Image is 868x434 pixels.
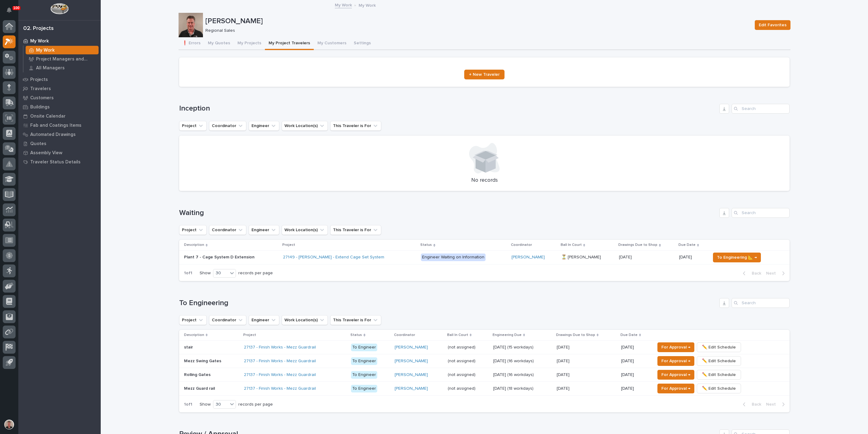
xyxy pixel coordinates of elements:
p: [PERSON_NAME] [205,17,750,26]
span: To Engineering 📐 → [717,254,757,261]
input: Search [732,104,790,114]
span: Next [766,271,779,276]
p: Rolling Gates [184,371,212,377]
a: [PERSON_NAME] [395,345,428,350]
button: Project [179,121,207,131]
button: Coordinator [209,121,246,131]
button: For Approval → [657,370,694,380]
p: 1 of 1 [179,266,197,281]
button: Notifications [3,4,16,16]
button: ✏️ Edit Schedule [697,384,741,393]
p: records per page [238,271,273,276]
p: All Managers [36,65,65,71]
p: Project Managers and Engineers [36,57,96,62]
button: ✏️ Edit Schedule [697,356,741,366]
a: 27137 - Finish Works - Mezz Guardrail [244,359,316,364]
a: [PERSON_NAME] [395,386,428,391]
p: (not assigned) [448,344,477,350]
p: Assembly View [30,150,62,156]
span: ✏️ Edit Schedule [702,385,736,392]
a: Fab and Coatings Items [18,121,101,130]
span: ✏️ Edit Schedule [702,344,736,351]
p: Engineering Due [493,332,522,338]
div: 30 [213,270,228,276]
p: Automated Drawings [30,132,76,137]
p: [DATE] [621,372,650,377]
tr: Mezz Swing GatesMezz Swing Gates 27137 - Finish Works - Mezz Guardrail To Engineer[PERSON_NAME] (... [179,354,790,368]
p: Drawings Due to Shop [556,332,595,338]
button: For Approval → [657,342,694,352]
button: Work Location(s) [282,121,328,131]
p: (not assigned) [448,371,477,377]
p: [DATE] (15 workdays) [493,344,535,350]
p: [DATE] [621,345,650,350]
p: Show [200,402,211,407]
button: ✏️ Edit Schedule [697,342,741,352]
img: Workspace Logo [50,3,68,14]
p: 100 [13,6,20,10]
span: For Approval → [661,344,690,351]
div: 02. Projects [23,25,54,32]
h1: Inception [179,104,717,113]
a: My Work [24,46,101,54]
button: My Quotes [204,37,234,50]
div: 30 [213,401,228,408]
button: My Projects [234,37,265,50]
button: To Engineering 📐 → [713,253,761,262]
a: Travelers [18,84,101,93]
p: ⏳ [PERSON_NAME] [561,253,602,260]
p: Status [420,242,432,248]
div: To Engineer [351,344,377,351]
a: Customers [18,93,101,102]
p: Project [282,242,295,248]
span: ✏️ Edit Schedule [702,357,736,365]
p: Coordinator [511,242,532,248]
p: Quotes [30,141,46,147]
button: Edit Favorites [755,20,790,30]
a: 27149 - [PERSON_NAME] - Extend Cage Set System [283,255,384,260]
a: Automated Drawings [18,130,101,139]
p: records per page [238,402,273,407]
button: Settings [350,37,374,50]
button: My Project Travelers [265,37,314,50]
p: My Work [359,2,376,8]
p: Drawings Due to Shop [618,242,657,248]
p: Mezz Guard rail [184,385,216,391]
span: For Approval → [661,371,690,378]
span: ✏️ Edit Schedule [702,371,736,378]
p: Projects [30,77,48,82]
button: Next [764,402,790,407]
p: [DATE] [557,385,571,391]
div: To Engineer [351,357,377,365]
p: [DATE] [557,344,571,350]
a: 27137 - Finish Works - Mezz Guardrail [244,386,316,391]
a: Quotes [18,139,101,148]
button: For Approval → [657,356,694,366]
p: [DATE] [679,255,706,260]
p: Customers [30,95,54,101]
div: To Engineer [351,371,377,379]
p: [DATE] (16 workdays) [493,371,535,377]
input: Search [732,298,790,308]
a: [PERSON_NAME] [395,372,428,377]
span: Edit Favorites [759,21,787,29]
button: Engineer [249,315,279,325]
button: users-avatar [3,418,16,431]
p: Onsite Calendar [30,114,66,119]
button: This Traveler is For [330,315,381,325]
h1: Waiting [179,209,717,217]
tr: Mezz Guard railMezz Guard rail 27137 - Finish Works - Mezz Guardrail To Engineer[PERSON_NAME] (no... [179,382,790,396]
p: Coordinator [394,332,415,338]
p: Mezz Swing Gates [184,357,222,364]
button: Coordinator [209,225,246,235]
p: (not assigned) [448,385,477,391]
button: Engineer [249,225,279,235]
a: Assembly View [18,148,101,157]
a: Project Managers and Engineers [24,55,101,63]
p: [DATE] (16 workdays) [493,357,535,364]
button: This Traveler is For [330,225,381,235]
p: Buildings [30,104,50,110]
p: (not assigned) [448,357,477,364]
button: Project [179,225,207,235]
